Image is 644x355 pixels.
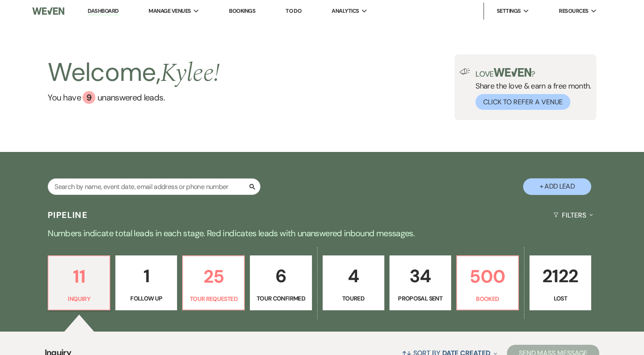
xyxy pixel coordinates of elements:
a: 500Booked [456,255,519,311]
button: Click to Refer a Venue [475,94,570,110]
button: + Add Lead [523,178,591,195]
button: Filters [550,204,596,226]
img: loud-speaker-illustration.svg [460,68,470,75]
span: Analytics [332,7,359,15]
span: Settings [497,7,521,15]
div: 9 [83,91,95,104]
input: Search by name, event date, email address or phone number [48,178,260,195]
div: Share the love & earn a free month. [470,68,591,110]
p: Love ? [475,68,591,78]
a: 6Tour Confirmed [250,255,312,311]
p: 4 [328,262,379,290]
p: Proposal Sent [395,294,446,303]
span: Manage Venues [149,7,191,15]
p: 1 [121,262,172,290]
h2: Welcome, [48,54,220,91]
p: 25 [188,262,239,291]
img: Weven Logo [32,2,64,20]
a: 25Tour Requested [182,255,245,311]
h3: Pipeline [48,209,88,221]
p: Follow Up [121,294,172,303]
p: Tour Requested [188,294,239,303]
a: 11Inquiry [48,255,110,311]
a: Bookings [229,7,255,14]
a: 34Proposal Sent [389,255,451,311]
a: 1Follow Up [115,255,177,311]
p: Tour Confirmed [255,294,306,303]
p: Numbers indicate total leads in each stage. Red indicates leads with unanswered inbound messages. [16,226,629,240]
span: Kylee ! [160,54,220,93]
a: 2122Lost [530,255,591,311]
span: Resources [559,7,588,15]
a: Dashboard [88,7,118,15]
a: 4Toured [323,255,384,311]
p: Inquiry [54,294,104,303]
p: Booked [462,294,513,303]
p: 500 [462,262,513,291]
p: 6 [255,262,306,290]
a: To Do [286,7,301,14]
img: weven-logo-green.svg [494,68,532,77]
a: You have 9 unanswered leads. [48,91,220,104]
p: 34 [395,262,446,290]
p: Lost [535,294,586,303]
p: Toured [328,294,379,303]
p: 2122 [535,262,586,290]
p: 11 [54,262,104,291]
